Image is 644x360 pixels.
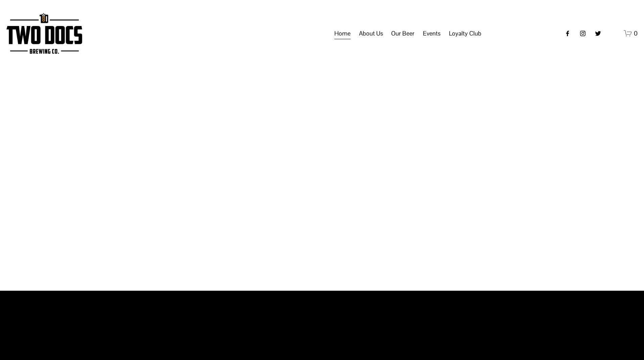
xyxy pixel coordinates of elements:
[359,27,383,40] a: folder dropdown
[334,27,351,40] a: Home
[423,27,440,40] a: folder dropdown
[391,28,414,39] span: Our Beer
[423,28,440,39] span: Events
[624,29,638,38] a: 0 items in cart
[449,28,481,39] span: Loyalty Club
[86,158,559,199] h1: Beer is Art.
[359,28,383,39] span: About Us
[391,27,414,40] a: folder dropdown
[595,30,601,37] a: twitter-unauth
[564,30,571,37] a: Facebook
[634,29,638,37] span: 0
[6,13,82,54] img: Two Docs Brewing Co.
[449,27,481,40] a: folder dropdown
[579,30,586,37] a: instagram-unauth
